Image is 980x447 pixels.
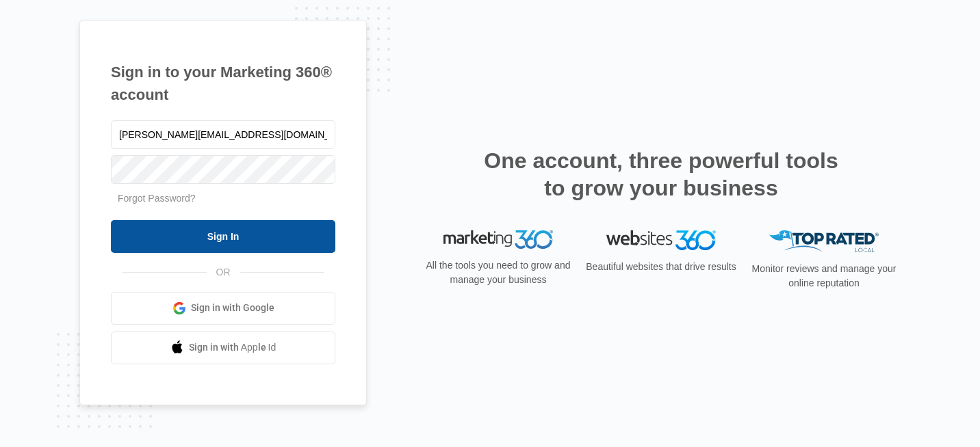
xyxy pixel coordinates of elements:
input: Sign In [111,220,335,253]
span: OR [207,265,240,280]
a: Forgot Password? [118,193,196,204]
span: Sign in with Google [191,301,274,315]
img: Websites 360 [606,230,716,250]
img: Marketing 360 [443,230,553,249]
span: Sign in with Apple Id [189,340,276,355]
h2: One account, three powerful tools to grow your business [480,147,842,202]
h1: Sign in to your Marketing 360® account [111,61,335,106]
p: Monitor reviews and manage your online reputation [747,262,901,290]
input: Email [111,120,335,149]
p: All the tools you need to grow and manage your business [422,258,575,287]
p: Beautiful websites that drive results [584,260,738,274]
a: Sign in with Apple Id [111,331,335,364]
a: Sign in with Google [111,292,335,325]
img: Top Rated Local [769,230,879,253]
